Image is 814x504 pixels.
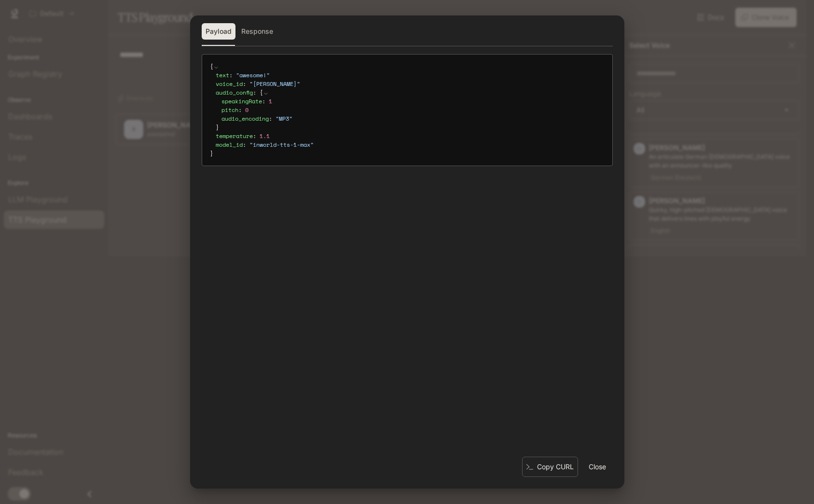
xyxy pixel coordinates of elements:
[221,114,269,123] span: audio_encoding
[216,88,605,132] div: :
[260,88,263,97] span: {
[216,71,605,80] div: :
[237,23,277,40] button: Response
[216,140,605,149] div: :
[221,114,605,123] div: :
[216,80,243,88] span: voice_id
[260,132,270,140] span: 1.1
[216,80,605,88] div: :
[216,132,605,140] div: :
[216,132,253,140] span: temperature
[522,457,578,477] button: Copy CURL
[245,106,248,114] span: 0
[210,62,213,70] span: {
[221,106,238,114] span: pitch
[216,140,243,149] span: model_id
[249,140,314,149] span: " inworld-tts-1-max "
[236,71,270,79] span: " awesome! "
[249,80,300,88] span: " [PERSON_NAME] "
[216,71,229,79] span: text
[221,106,605,114] div: :
[269,97,272,105] span: 1
[221,97,605,106] div: :
[221,97,262,105] span: speakingRate
[582,457,613,476] button: Close
[216,88,253,97] span: audio_config
[202,23,235,40] button: Payload
[216,123,219,131] span: }
[276,114,292,123] span: " MP3 "
[210,149,213,157] span: }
